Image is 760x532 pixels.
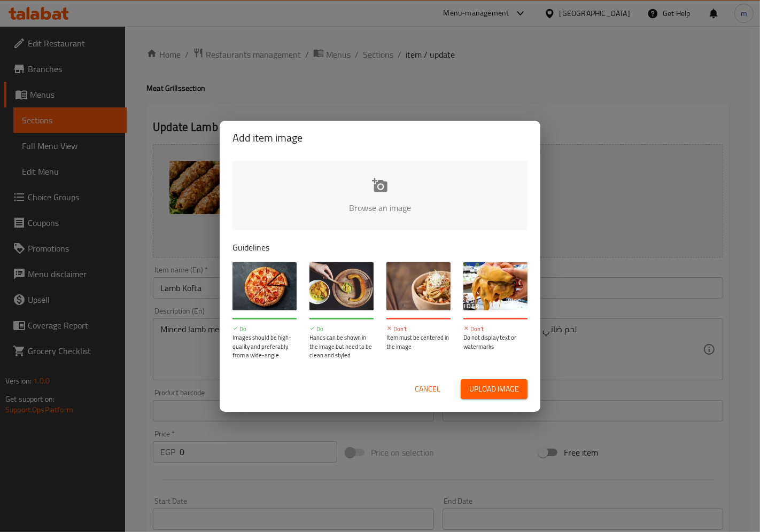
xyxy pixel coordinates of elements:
[232,333,297,360] p: Images should be high-quality and preferably from a wide-angle
[415,382,440,396] span: Cancel
[309,333,374,360] p: Hands can be shown in the image but need to be clean and styled
[232,325,297,334] p: Do
[463,325,528,334] p: Don't
[410,379,445,399] button: Cancel
[232,262,297,310] img: guide-img-1@3x.jpg
[232,241,528,254] p: Guidelines
[386,262,451,310] img: guide-img-3@3x.jpg
[386,333,451,351] p: Item must be centered in the image
[469,382,519,396] span: Upload image
[309,262,374,310] img: guide-img-2@3x.jpg
[461,379,528,399] button: Upload image
[309,325,374,334] p: Do
[386,325,451,334] p: Don't
[463,262,528,310] img: guide-img-4@3x.jpg
[232,129,528,146] h2: Add item image
[463,333,528,351] p: Do not display text or watermarks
